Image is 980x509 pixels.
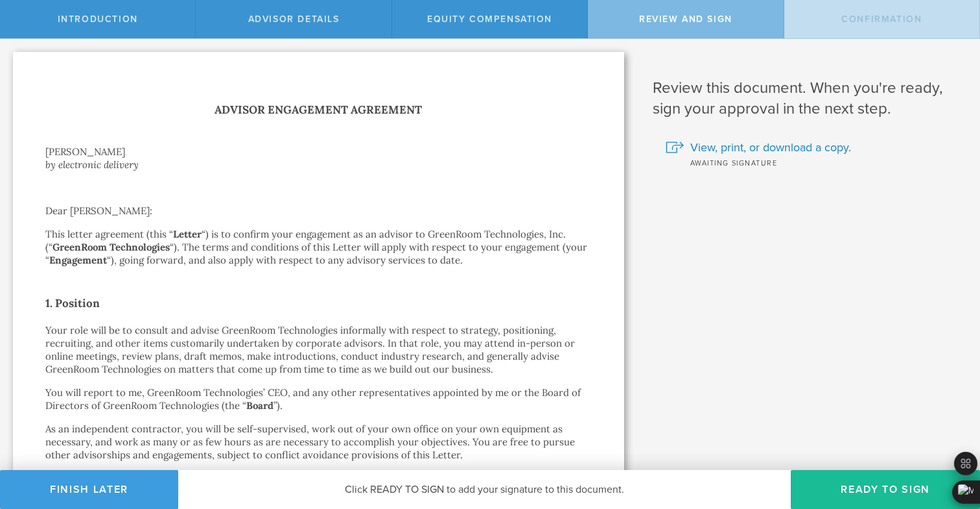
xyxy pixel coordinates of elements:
p: Dear [PERSON_NAME]: [45,205,592,217]
span: Introduction [58,14,138,25]
strong: Engagement [49,254,107,266]
h1: Advisor Engagement Agreement [45,101,592,119]
span: View, print, or download a copy. [690,139,851,156]
span: Confirmation [841,14,922,25]
span: Review and Sign [639,14,732,25]
div: Click READY TO SIGN to add your signature to this document. [178,470,791,509]
strong: Letter [173,228,202,240]
div: [PERSON_NAME] [45,145,592,158]
p: As an independent contractor, you will be self-supervised, work out of your own office on your ow... [45,423,592,462]
p: You will report to me, GreenRoom Technologies’ CEO, and any other representatives appointed by me... [45,386,592,412]
strong: GreenRoom Technologies [52,241,170,253]
strong: Board [246,399,274,412]
h1: Review this document. When you're ready, sign your approval in the next step. [653,78,961,119]
p: Your role will be to consult and advise GreenRoom Technologies informally with respect to strateg... [45,324,592,376]
h2: 1. Position [45,293,592,314]
button: Ready to Sign [791,470,980,509]
div: Awaiting signature [666,156,961,169]
p: This letter agreement (this “ “) is to confirm your engagement as an advisor to GreenRoom Technol... [45,228,592,267]
i: by electronic delivery [45,158,139,171]
span: Equity Compensation [427,14,552,25]
span: Advisor Details [248,14,340,25]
